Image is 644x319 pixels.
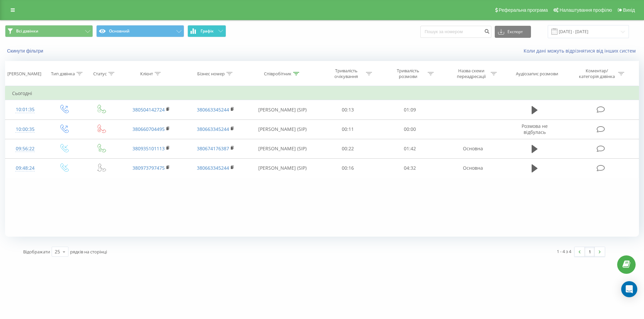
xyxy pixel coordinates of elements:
[70,249,107,255] span: рядків на сторінці
[96,25,184,37] button: Основний
[12,142,38,155] div: 09:56:22
[248,100,317,119] td: [PERSON_NAME] (SIP)
[140,71,153,77] div: Клієнт
[132,145,165,152] a: 380935101113
[132,165,165,171] a: 380973797475
[379,158,440,178] td: 04:32
[317,139,379,158] td: 00:22
[5,48,47,54] button: Скинути фільтри
[495,26,531,38] button: Експорт
[559,7,612,13] span: Налаштування профілю
[55,248,60,255] div: 25
[390,68,426,79] div: Тривалість розмови
[197,71,225,77] div: Бізнес номер
[132,106,165,113] a: 380504142724
[23,249,50,255] span: Відображати
[441,158,505,178] td: Основна
[197,126,229,132] a: 380663345244
[201,29,214,33] span: Графік
[524,48,639,54] a: Коли дані можуть відрізнятися вiд інших систем
[379,119,440,139] td: 00:00
[420,26,491,38] input: Пошук за номером
[51,71,75,77] div: Тип дзвінка
[317,119,379,139] td: 00:11
[12,123,38,136] div: 10:00:35
[7,71,41,77] div: [PERSON_NAME]
[379,139,440,158] td: 01:42
[317,158,379,178] td: 00:16
[12,162,38,175] div: 09:48:24
[557,248,571,255] div: 1 - 4 з 4
[317,100,379,119] td: 00:13
[197,106,229,113] a: 380663345244
[187,25,226,37] button: Графік
[248,158,317,178] td: [PERSON_NAME] (SIP)
[522,123,548,135] span: Розмова не відбулась
[132,126,165,132] a: 380660704495
[197,145,229,152] a: 380674176387
[328,68,364,79] div: Тривалість очікування
[12,103,38,116] div: 10:01:35
[516,71,558,77] div: Аудіозапис розмови
[623,7,635,13] span: Вихід
[16,28,38,34] span: Всі дзвінки
[197,165,229,171] a: 380663345244
[248,119,317,139] td: [PERSON_NAME] (SIP)
[379,100,440,119] td: 01:09
[499,7,548,13] span: Реферальна програма
[585,247,595,256] a: 1
[5,87,639,100] td: Сьогодні
[577,68,616,79] div: Коментар/категорія дзвінка
[453,68,489,79] div: Назва схеми переадресації
[621,281,637,297] div: Open Intercom Messenger
[5,25,93,37] button: Всі дзвінки
[441,139,505,158] td: Основна
[248,139,317,158] td: [PERSON_NAME] (SIP)
[93,71,107,77] div: Статус
[264,71,291,77] div: Співробітник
